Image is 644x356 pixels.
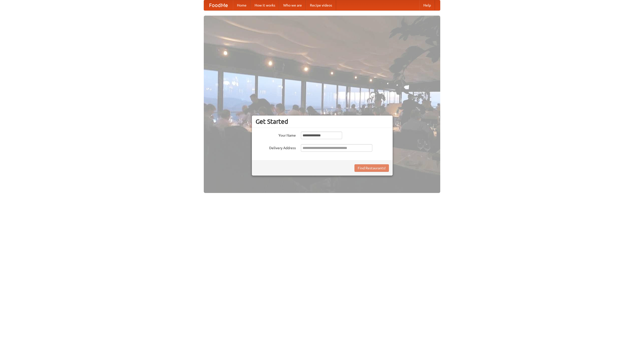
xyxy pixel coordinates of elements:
a: Who we are [279,0,306,10]
a: Recipe videos [306,0,336,10]
label: Delivery Address [256,144,296,150]
a: FoodMe [204,0,233,10]
a: Home [233,0,251,10]
a: How it works [251,0,279,10]
h3: Get Started [256,118,389,125]
label: Your Name [256,132,296,138]
button: Find Restaurants! [354,164,389,172]
a: Help [419,0,435,10]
